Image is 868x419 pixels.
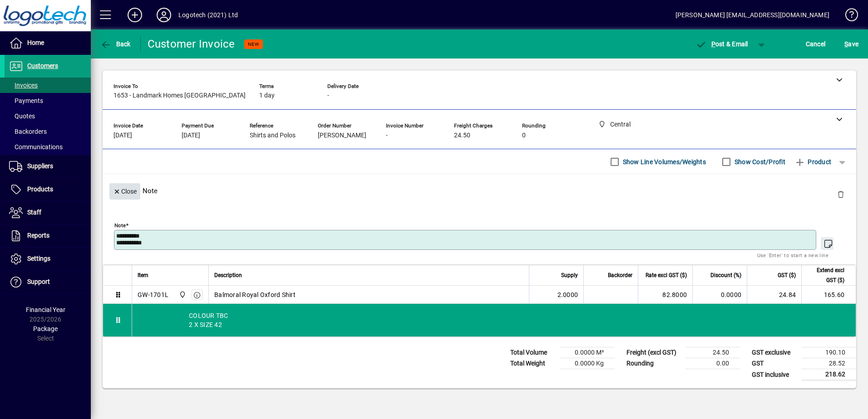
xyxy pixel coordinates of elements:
[794,155,831,169] span: Product
[676,8,829,22] div: [PERSON_NAME] [EMAIL_ADDRESS][DOMAIN_NAME]
[454,132,470,139] span: 24.50
[691,36,753,52] button: Post & Email
[608,270,632,280] span: Backorder
[644,290,687,299] div: 82.8000
[120,7,149,23] button: Add
[747,358,802,369] td: GST
[91,36,141,52] app-page-header-button: Back
[33,325,58,332] span: Package
[386,132,388,139] span: -
[9,82,38,89] span: Invoices
[259,92,275,99] span: 1 day
[778,270,796,280] span: GST ($)
[747,347,802,358] td: GST exclusive
[9,128,47,135] span: Backorders
[9,97,43,104] span: Payments
[214,270,242,280] span: Description
[177,290,187,300] span: Central
[757,250,829,260] mat-hint: Use 'Enter' to start a new line
[802,358,856,369] td: 28.52
[5,124,91,139] a: Backorders
[806,37,826,51] span: Cancel
[842,36,861,52] button: Save
[506,347,560,358] td: Total Volume
[557,290,578,299] span: 2.0000
[113,184,137,199] span: Close
[695,40,748,48] span: ost & Email
[830,183,852,205] button: Delete
[27,62,58,69] span: Customers
[5,139,91,155] a: Communications
[5,271,91,293] a: Support
[250,132,296,139] span: Shirts and Polos
[5,155,91,178] a: Suppliers
[148,37,235,51] div: Customer Invoice
[522,132,526,139] span: 0
[178,8,238,22] div: Logotech (2021) Ltd
[830,190,852,198] app-page-header-button: Delete
[801,286,856,304] td: 165.60
[622,347,686,358] td: Freight (excl GST)
[646,270,687,280] span: Rate excl GST ($)
[790,154,836,170] button: Product
[807,265,844,285] span: Extend excl GST ($)
[5,78,91,93] a: Invoices
[5,224,91,247] a: Reports
[114,222,126,229] mat-label: Note
[113,132,132,139] span: [DATE]
[9,112,35,120] span: Quotes
[27,162,53,170] span: Suppliers
[100,40,131,48] span: Back
[561,270,578,280] span: Supply
[214,290,296,299] span: Balmoral Royal Oxford Shirt
[113,92,246,99] span: 1653 - Landmark Homes [GEOGRAPHIC_DATA]
[5,108,91,124] a: Quotes
[733,157,785,166] label: Show Cost/Profit
[27,209,41,216] span: Staff
[27,278,50,285] span: Support
[5,93,91,108] a: Payments
[5,178,91,201] a: Products
[327,92,329,99] span: -
[248,41,259,47] span: NEW
[686,358,740,369] td: 0.00
[107,187,143,195] app-page-header-button: Close
[9,143,63,151] span: Communications
[138,290,168,299] div: GW-1701L
[182,132,200,139] span: [DATE]
[802,369,856,380] td: 218.62
[132,304,856,336] div: COLOUR TBC 2 X SIZE 42
[560,358,615,369] td: 0.0000 Kg
[5,248,91,270] a: Settings
[27,39,44,46] span: Home
[747,369,802,380] td: GST inclusive
[27,185,53,193] span: Products
[711,40,715,48] span: P
[149,7,178,23] button: Profile
[692,286,747,304] td: 0.0000
[138,270,148,280] span: Item
[710,270,741,280] span: Discount (%)
[506,358,560,369] td: Total Weight
[802,347,856,358] td: 190.10
[27,232,49,239] span: Reports
[27,255,50,262] span: Settings
[621,157,706,166] label: Show Line Volumes/Weights
[686,347,740,358] td: 24.50
[844,40,848,48] span: S
[103,174,856,207] div: Note
[5,32,91,54] a: Home
[26,306,65,313] span: Financial Year
[844,37,858,51] span: ave
[838,2,857,31] a: Knowledge Base
[747,286,801,304] td: 24.84
[804,36,828,52] button: Cancel
[109,183,140,200] button: Close
[622,358,686,369] td: Rounding
[318,132,366,139] span: [PERSON_NAME]
[98,36,133,52] button: Back
[5,201,91,224] a: Staff
[560,347,615,358] td: 0.0000 M³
